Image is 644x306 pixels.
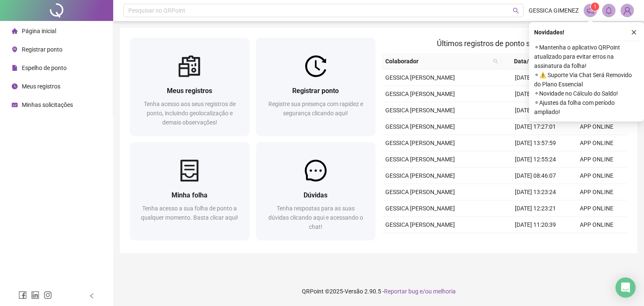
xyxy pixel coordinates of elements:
td: APP ONLINE [566,200,627,217]
span: Espelho de ponto [22,65,67,71]
td: [DATE] 13:57:59 [505,135,566,151]
span: Registrar ponto [292,87,339,95]
span: GESSICA [PERSON_NAME] [385,107,455,114]
a: DúvidasTenha respostas para as suas dúvidas clicando aqui e acessando o chat! [256,142,376,240]
span: GESSICA [PERSON_NAME] [385,205,455,212]
span: Últimos registros de ponto sincronizados [437,39,572,48]
td: [DATE] 12:23:21 [505,200,566,217]
span: Tenha acesso aos seus registros de ponto, incluindo geolocalização e demais observações! [144,101,236,126]
td: [DATE] 08:46:07 [505,168,566,184]
span: search [491,55,500,67]
span: search [513,8,519,14]
span: GESSICA [PERSON_NAME] [385,123,455,130]
a: Minha folhaTenha acesso a sua folha de ponto a qualquer momento. Basta clicar aqui! [130,142,249,240]
span: Novidades ! [534,28,564,37]
td: [DATE] 12:55:24 [505,151,566,168]
span: Meus registros [167,87,212,95]
span: GESSICA [PERSON_NAME] [385,156,455,163]
td: [DATE] 13:23:24 [505,184,566,200]
a: Registrar pontoRegistre sua presença com rapidez e segurança clicando aqui! [256,38,376,135]
span: bell [605,7,613,14]
td: APP ONLINE [566,233,627,249]
footer: QRPoint © 2025 - 2.90.5 - [113,277,644,306]
span: GESSICA [PERSON_NAME] [385,189,455,195]
span: Versão [345,288,363,295]
span: facebook [18,291,27,299]
span: Meus registros [22,83,60,90]
span: 1 [594,4,597,10]
span: Data/Hora [505,57,551,66]
td: [DATE] 10:41:54 [505,102,566,119]
span: close [631,29,637,35]
span: search [493,59,498,64]
span: GESSICA [PERSON_NAME] [385,221,455,228]
span: GESSICA [PERSON_NAME] [385,172,455,179]
td: APP ONLINE [566,217,627,233]
span: left [89,293,95,299]
td: APP ONLINE [566,135,627,151]
span: home [12,28,18,34]
img: 73859 [621,4,634,17]
span: Dúvidas [304,191,327,199]
span: environment [12,47,18,52]
span: GESSICA [PERSON_NAME] [385,91,455,97]
td: APP ONLINE [566,168,627,184]
span: linkedin [31,291,39,299]
div: Open Intercom Messenger [615,277,636,298]
span: schedule [12,102,18,108]
td: APP ONLINE [566,184,627,200]
td: [DATE] 08:06:42 [505,70,566,86]
span: GESSICA [PERSON_NAME] [385,140,455,146]
span: GESSICA GIMENEZ [529,6,579,15]
td: [DATE] 15:58:11 [505,86,566,102]
td: [DATE] 17:48:47 [505,233,566,249]
span: Tenha respostas para as suas dúvidas clicando aqui e acessando o chat! [268,205,363,230]
span: Reportar bug e/ou melhoria [384,288,456,295]
span: Minhas solicitações [22,101,73,108]
td: [DATE] 17:27:01 [505,119,566,135]
span: ⚬ Novidade no Cálculo do Saldo! [534,89,639,98]
span: ⚬ Mantenha o aplicativo QRPoint atualizado para evitar erros na assinatura da folha! [534,43,639,70]
span: file [12,65,18,71]
span: Minha folha [171,191,208,199]
th: Data/Hora [501,53,561,70]
span: ⚬ ⚠️ Suporte Via Chat Será Removido do Plano Essencial [534,70,639,89]
span: notification [587,7,594,14]
span: ⚬ Ajustes da folha com período ampliado! [534,98,639,117]
span: instagram [44,291,52,299]
td: APP ONLINE [566,119,627,135]
td: APP ONLINE [566,151,627,168]
span: Colaborador [385,57,490,66]
span: Registrar ponto [22,46,62,53]
span: Página inicial [22,28,56,34]
span: clock-circle [12,83,18,89]
span: Registre sua presença com rapidez e segurança clicando aqui! [268,101,363,117]
span: GESSICA [PERSON_NAME] [385,74,455,81]
a: Meus registrosTenha acesso aos seus registros de ponto, incluindo geolocalização e demais observa... [130,38,249,135]
span: Tenha acesso a sua folha de ponto a qualquer momento. Basta clicar aqui! [141,205,238,221]
td: [DATE] 11:20:39 [505,217,566,233]
sup: 1 [591,3,599,11]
